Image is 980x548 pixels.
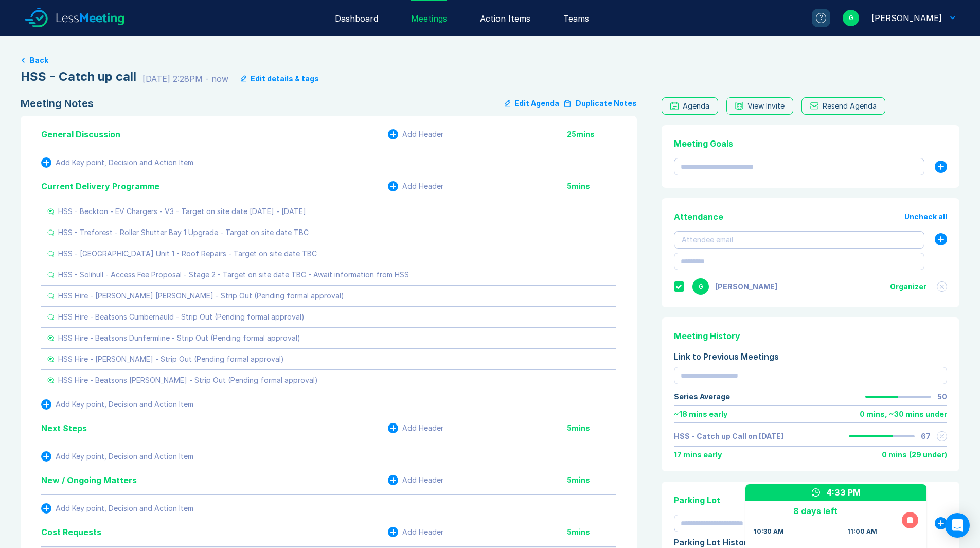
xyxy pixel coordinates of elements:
[58,207,306,216] div: HSS - Beckton - EV Chargers - V3 - Target on site date [DATE] - [DATE]
[58,313,305,321] div: HSS Hire - Beatsons Cumbernauld - Strip Out (Pending formal approval)
[58,334,300,342] div: HSS Hire - Beatsons Dunfermline - Strip Out (Pending formal approval)
[388,181,443,191] button: Add Header
[41,503,193,514] button: Add Key point, Decision and Action Item
[30,56,48,64] button: Back
[909,451,947,459] div: ( 29 under )
[56,158,193,167] div: Add Key point, Decision and Action Item
[726,97,793,115] button: View Invite
[860,410,947,418] div: 0 mins , ~ 30 mins under
[799,9,830,27] a: ?
[388,129,443,139] button: Add Header
[843,10,859,26] div: G
[801,97,885,115] button: Resend Agenda
[388,475,443,485] button: Add Header
[674,210,723,223] div: Attendance
[816,13,826,23] div: ?
[58,355,284,363] div: HSS Hire - [PERSON_NAME] - Strip Out (Pending formal approval)
[402,424,443,432] div: Add Header
[662,97,718,115] a: Agenda
[921,432,931,440] div: 67
[58,271,409,279] div: HSS - Solihull - Access Fee Proposal - Stage 2 - Target on site date TBC - Await information from...
[58,228,309,237] div: HSS - Treforest - Roller Shutter Bay 1 Upgrade - Target on site date TBC
[747,102,785,110] div: View Invite
[56,400,193,409] div: Add Key point, Decision and Action Item
[882,451,907,459] div: 0 mins
[683,102,709,110] div: Agenda
[41,399,193,410] button: Add Key point, Decision and Action Item
[674,393,730,401] div: Series Average
[674,350,947,363] div: Link to Previous Meetings
[402,528,443,536] div: Add Header
[754,505,877,517] div: 8 days left
[58,250,317,258] div: HSS - [GEOGRAPHIC_DATA] Unit 1 - Roof Repairs - Target on site date TBC
[241,75,319,83] button: Edit details & tags
[567,528,616,536] div: 5 mins
[388,527,443,537] button: Add Header
[58,376,318,384] div: HSS Hire - Beatsons [PERSON_NAME] - Strip Out (Pending formal approval)
[904,213,947,221] button: Uncheck all
[563,97,637,110] button: Duplicate Notes
[754,527,784,536] div: 10:30 AM
[567,182,616,190] div: 5 mins
[567,424,616,432] div: 5 mins
[937,393,947,401] div: 50
[847,527,877,536] div: 11:00 AM
[388,423,443,433] button: Add Header
[56,452,193,461] div: Add Key point, Decision and Action Item
[674,432,783,440] a: HSS - Catch up Call on [DATE]
[41,180,159,192] div: Current Delivery Programme
[41,157,193,168] button: Add Key point, Decision and Action Item
[674,494,947,506] div: Parking Lot
[41,451,193,462] button: Add Key point, Decision and Action Item
[142,73,228,85] div: [DATE] 2:28PM - now
[826,486,861,499] div: 4:33 PM
[823,102,877,110] div: Resend Agenda
[251,75,319,83] div: Edit details & tags
[41,422,87,434] div: Next Steps
[890,282,926,291] div: Organizer
[945,513,970,538] div: Open Intercom Messenger
[21,68,136,85] div: HSS - Catch up call
[505,97,559,110] button: Edit Agenda
[56,504,193,512] div: Add Key point, Decision and Action Item
[21,97,94,110] div: Meeting Notes
[41,128,120,140] div: General Discussion
[715,282,777,291] div: Gemma White
[402,182,443,190] div: Add Header
[674,410,727,418] div: ~ 18 mins early
[58,292,344,300] div: HSS Hire - [PERSON_NAME] [PERSON_NAME] - Strip Out (Pending formal approval)
[41,474,137,486] div: New / Ongoing Matters
[567,130,616,138] div: 25 mins
[674,451,722,459] div: 17 mins early
[41,526,101,538] div: Cost Requests
[402,130,443,138] div: Add Header
[871,12,942,24] div: Gemma White
[402,476,443,484] div: Add Header
[692,278,709,295] div: G
[674,137,947,150] div: Meeting Goals
[567,476,616,484] div: 5 mins
[674,330,947,342] div: Meeting History
[21,56,959,64] a: Back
